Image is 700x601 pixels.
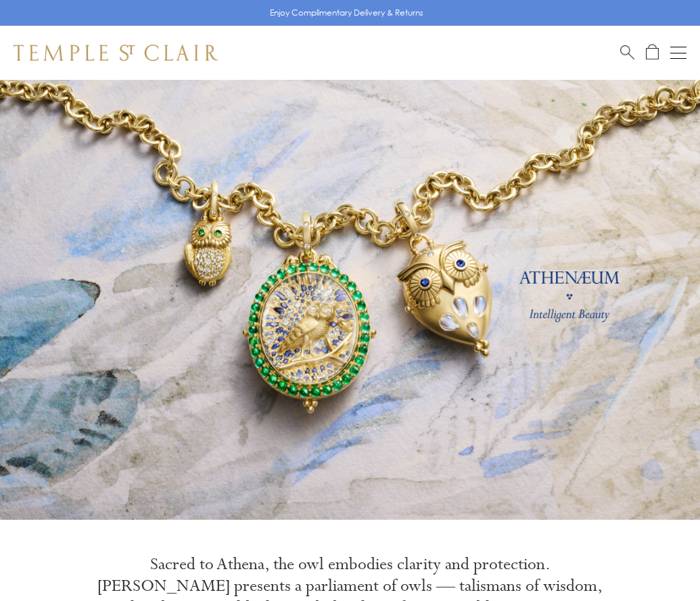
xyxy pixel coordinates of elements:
button: Open navigation [670,45,686,61]
img: Temple St. Clair [14,45,218,61]
a: Search [620,44,634,61]
p: Enjoy Complimentary Delivery & Returns [270,6,423,20]
a: Open Shopping Bag [646,44,659,61]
